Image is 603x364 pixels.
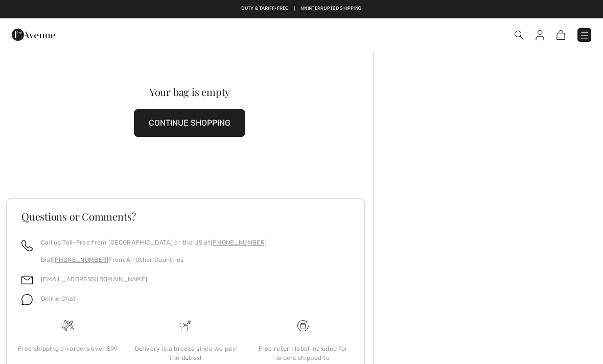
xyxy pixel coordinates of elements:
[52,256,108,263] a: [PHONE_NUMBER]
[25,87,355,97] div: Your bag is empty
[41,238,267,247] p: Call us Toll-Free from [GEOGRAPHIC_DATA] or the US at
[17,344,119,353] div: Free shipping on orders over $99
[515,31,523,39] img: Search
[556,30,565,40] img: Shopping Bag
[12,25,55,45] img: 1ère Avenue
[12,29,55,39] a: 1ère Avenue
[41,255,267,264] p: Dial From All Other Countries
[297,320,309,331] img: Free shipping on orders over $99
[579,30,590,40] img: Menu
[135,344,236,362] div: Delivery is a breeze since we pay the duties!
[134,109,245,137] button: CONTINUE SHOPPING
[41,295,76,302] span: Online Chat
[41,276,147,283] a: [EMAIL_ADDRESS][DOMAIN_NAME]
[21,275,33,286] img: email
[62,320,74,331] img: Free shipping on orders over $99
[211,239,267,246] a: [PHONE_NUMBER]
[21,211,350,222] h3: Questions or Comments?
[180,320,191,331] img: Delivery is a breeze since we pay the duties!
[536,30,544,40] img: My Info
[21,240,33,251] img: call
[21,294,33,305] img: chat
